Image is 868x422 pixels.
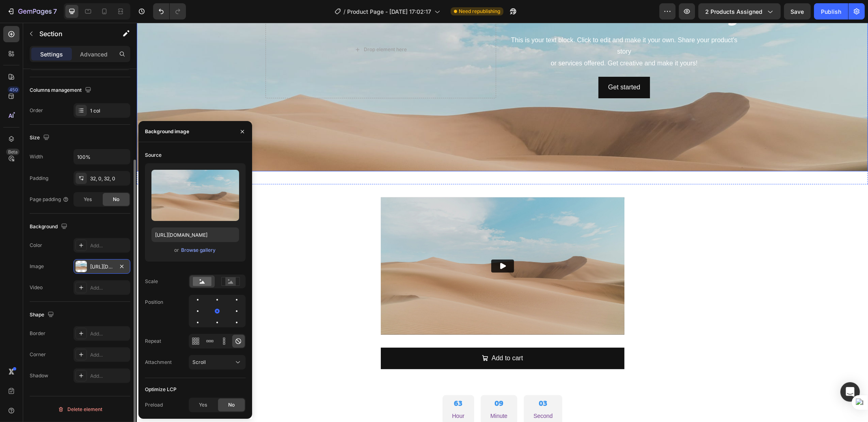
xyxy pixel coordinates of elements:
p: Minute [354,388,371,398]
div: Size [30,132,51,143]
div: Delete element [58,405,102,414]
div: Shape [30,309,56,320]
div: Order [30,107,43,114]
div: 1 col [90,107,128,115]
img: Alt image [244,175,488,312]
div: Position [145,299,163,306]
div: Image [30,263,44,270]
span: Yes [199,401,207,409]
div: Color [30,242,42,249]
div: Beta [6,149,19,155]
p: Hour [315,388,328,398]
iframe: Design area [137,23,868,422]
div: Undo/Redo [153,3,186,19]
div: Preload [145,401,163,409]
span: Need republishing [459,8,500,15]
img: preview-image [151,170,239,221]
div: Publish [821,7,841,16]
span: Scroll [192,359,206,365]
div: Add... [90,242,128,249]
button: 7 [3,3,60,19]
button: Save [784,3,811,19]
div: 03 [397,376,416,385]
div: Background image [145,128,189,135]
div: 09 [354,376,371,385]
div: Add... [90,284,128,292]
div: Source [145,151,162,159]
div: Drop element here [227,24,270,30]
div: Shadow [30,372,48,379]
div: Add... [90,330,128,338]
div: Optimize LCP [145,386,177,393]
div: Add... [90,372,128,380]
button: Publish [814,3,848,19]
div: 450 [8,87,19,93]
div: 63 [315,376,328,385]
input: Auto [74,149,130,164]
div: Add to cart [355,330,386,342]
button: Delete element [30,403,130,416]
div: Repeat [145,338,161,345]
button: 2 products assigned [698,3,781,19]
span: Save [791,8,804,15]
div: Border [30,330,45,337]
span: / [343,7,345,16]
div: 32, 0, 32, 0 [90,175,128,182]
span: Yes [84,196,92,203]
button: Add to cart [244,325,488,346]
div: Attachment [145,359,172,366]
div: Corner [30,351,46,358]
button: Get started [462,54,513,76]
div: Get started [471,59,503,71]
button: Scroll [189,355,246,370]
p: Section [39,29,106,39]
span: No [228,401,235,409]
div: Columns management [30,85,93,96]
div: Width [30,153,43,160]
p: Settings [40,50,63,58]
p: Advanced [80,50,108,58]
div: Page padding [30,196,69,203]
div: Video [30,284,43,291]
input: https://example.com/image.jpg [151,227,239,242]
span: or [174,245,179,255]
span: 2 products assigned [705,7,762,16]
span: No [113,196,119,203]
div: Scale [145,278,158,285]
button: Play [354,237,377,250]
p: 7 [53,6,57,16]
span: Product Page - [DATE] 17:02:17 [347,7,431,16]
button: Browse gallery [181,246,216,254]
div: Open Intercom Messenger [840,382,860,402]
div: Background [30,221,69,232]
div: [URL][DOMAIN_NAME] [90,263,114,271]
div: Padding [30,175,48,182]
div: Add... [90,351,128,359]
p: Second [397,388,416,398]
div: Browse gallery [181,247,216,254]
